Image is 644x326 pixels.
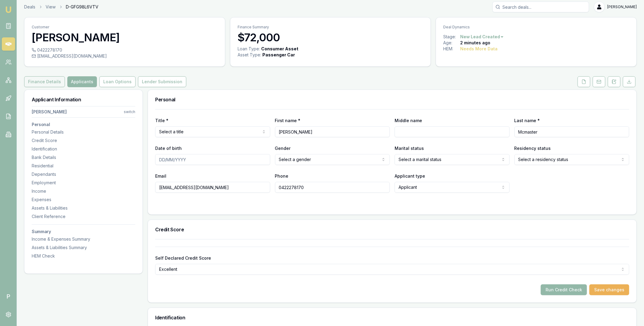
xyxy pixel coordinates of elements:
h3: Applicant Information [32,97,135,102]
a: Lender Submission [137,76,187,87]
div: [EMAIL_ADDRESS][DOMAIN_NAME] [32,53,218,59]
span: P [2,290,15,303]
label: Middle name [395,118,422,123]
nav: breadcrumb [24,4,98,10]
label: Self Declared Credit Score [155,255,211,261]
label: Applicant type [395,173,425,179]
p: Deal Dynamics [443,25,629,30]
div: Passenger Car [262,52,295,58]
div: Personal Details [32,129,135,135]
button: New Lead Created [460,34,504,40]
div: HEM Check [32,253,135,259]
label: Phone [275,173,289,179]
a: Applicants [66,76,98,87]
label: Title * [155,118,168,123]
button: Applicants [67,76,97,87]
span: D-GFG98L6VTV [66,4,98,10]
button: Lender Submission [138,76,186,87]
button: Run Credit Check [541,284,587,295]
div: Credit Score [32,138,135,144]
label: Last name * [514,118,540,123]
input: Search deals [492,2,589,12]
label: Date of birth [155,146,182,151]
div: Expenses [32,197,135,203]
div: Assets & Liabilities [32,205,135,211]
div: Client Reference [32,214,135,220]
h3: Personal [155,97,629,102]
a: Finance Details [24,76,66,87]
h3: Personal [32,122,135,127]
div: Identification [32,146,135,152]
label: Residency status [514,146,551,151]
h3: [PERSON_NAME] [32,31,218,43]
h3: Credit Score [155,227,629,232]
div: Income [32,188,135,194]
h3: Summary [32,229,135,234]
button: Loan Options [99,76,136,87]
input: 0431 234 567 [275,182,390,193]
img: emu-icon-u.png [5,6,12,13]
label: First name * [275,118,301,123]
div: Asset Type : [238,52,261,58]
button: Finance Details [24,76,65,87]
h3: Identification [155,315,629,320]
div: 0422278170 [32,47,218,53]
div: Assets & Liabilities Summary [32,245,135,251]
label: Email [155,173,166,179]
p: Customer [32,25,218,30]
p: Finance Summary [238,25,424,30]
h3: $72,000 [238,31,424,43]
div: [PERSON_NAME] [32,109,67,115]
a: Deals [24,4,35,10]
div: Needs More Data [460,46,498,52]
input: DD/MM/YYYY [155,154,270,165]
div: Dependants [32,171,135,177]
span: [PERSON_NAME] [607,5,637,9]
div: Age: [443,40,460,46]
div: Consumer Asset [261,46,298,52]
div: Residential [32,163,135,169]
label: Gender [275,146,291,151]
button: Save changes [589,284,629,295]
div: Stage: [443,34,460,40]
div: Loan Type: [238,46,260,52]
a: View [46,4,56,10]
div: switch [124,109,135,114]
label: Marital status [395,146,424,151]
a: Loan Options [98,76,137,87]
div: Income & Expenses Summary [32,236,135,242]
div: 2 minutes ago [460,40,490,46]
div: HEM: [443,46,460,52]
div: Bank Details [32,154,135,160]
div: Employment [32,180,135,186]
